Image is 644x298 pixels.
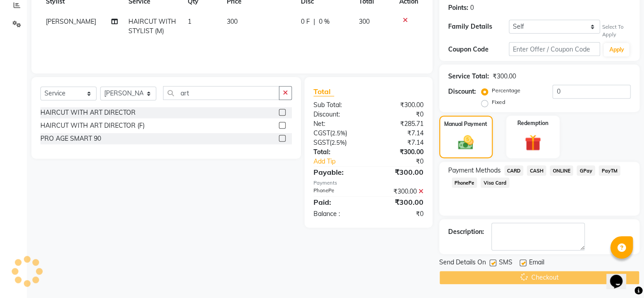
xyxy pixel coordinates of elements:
[481,177,509,188] span: Visa Card
[128,17,176,35] span: HAIRCUT WITH STYLIST (M)
[313,17,315,26] span: |
[368,209,430,219] div: ₹0
[227,17,238,26] span: 300
[307,157,379,166] a: Add Tip
[307,147,368,157] div: Total:
[492,86,520,95] label: Percentage
[492,98,505,106] label: Fixed
[307,129,368,138] div: ( )
[493,72,516,81] div: ₹300.00
[517,119,548,127] label: Redemption
[379,157,430,166] div: ₹0
[307,138,368,147] div: ( )
[448,72,489,81] div: Service Total:
[444,120,487,128] label: Manual Payment
[452,177,477,188] span: PhonePe
[577,165,595,176] span: GPay
[307,110,368,119] div: Discount:
[40,108,136,117] div: HAIRCUT WITH ART DIRECTOR
[313,179,423,187] div: Payments
[368,129,430,138] div: ₹7.14
[307,119,368,129] div: Net:
[307,100,368,110] div: Sub Total:
[313,87,334,96] span: Total
[331,139,345,146] span: 2.5%
[307,209,368,219] div: Balance :
[313,138,330,147] span: SGST
[359,17,370,26] span: 300
[368,110,430,119] div: ₹0
[499,258,512,269] span: SMS
[520,133,546,153] img: _gift.svg
[527,165,546,176] span: CASH
[448,45,509,54] div: Coupon Code
[301,17,310,26] span: 0 F
[453,134,478,151] img: _cash.svg
[439,258,486,269] span: Send Details On
[529,258,544,269] span: Email
[448,22,509,31] div: Family Details
[368,119,430,129] div: ₹285.71
[368,100,430,110] div: ₹300.00
[504,165,524,176] span: CARD
[368,147,430,157] div: ₹300.00
[319,17,330,26] span: 0 %
[46,17,96,26] span: [PERSON_NAME]
[40,121,145,130] div: HAIRCUT WITH ART DIRECTOR (F)
[313,129,330,137] span: CGST
[448,87,476,96] div: Discount:
[332,130,345,137] span: 2.5%
[307,197,368,207] div: Paid:
[368,167,430,177] div: ₹300.00
[188,17,191,26] span: 1
[599,165,620,176] span: PayTM
[509,42,600,56] input: Enter Offer / Coupon Code
[163,86,279,100] input: Search or Scan
[448,166,501,175] span: Payment Methods
[604,43,629,56] button: Apply
[550,165,573,176] span: ONLINE
[448,227,484,237] div: Description:
[368,187,430,196] div: ₹300.00
[470,3,474,13] div: 0
[307,187,368,196] div: PhonePe
[307,167,368,177] div: Payable:
[368,197,430,207] div: ₹300.00
[368,138,430,147] div: ₹7.14
[40,134,101,143] div: PRO AGE SMART 90
[448,3,468,13] div: Points:
[606,262,635,289] iframe: chat widget
[602,23,631,39] div: Select To Apply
